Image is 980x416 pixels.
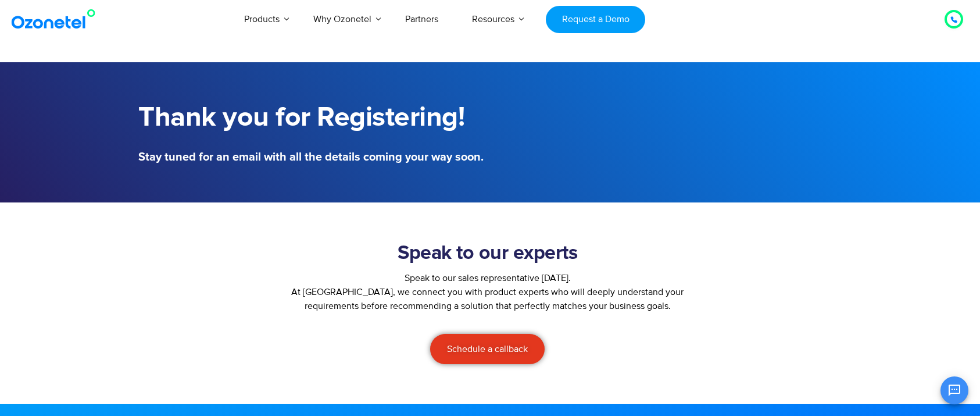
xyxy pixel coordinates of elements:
span: Schedule a callback [447,344,528,354]
h1: Thank you for Registering! [138,102,484,134]
button: Open chat [940,376,968,404]
p: At [GEOGRAPHIC_DATA], we connect you with product experts who will deeply understand your require... [281,285,694,313]
div: Speak to our sales representative [DATE]. [281,271,694,285]
h2: Speak to our experts [281,242,694,265]
h5: Stay tuned for an email with all the details coming your way soon. [138,151,484,163]
a: Request a Demo [546,6,645,33]
a: Schedule a callback [430,334,545,364]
